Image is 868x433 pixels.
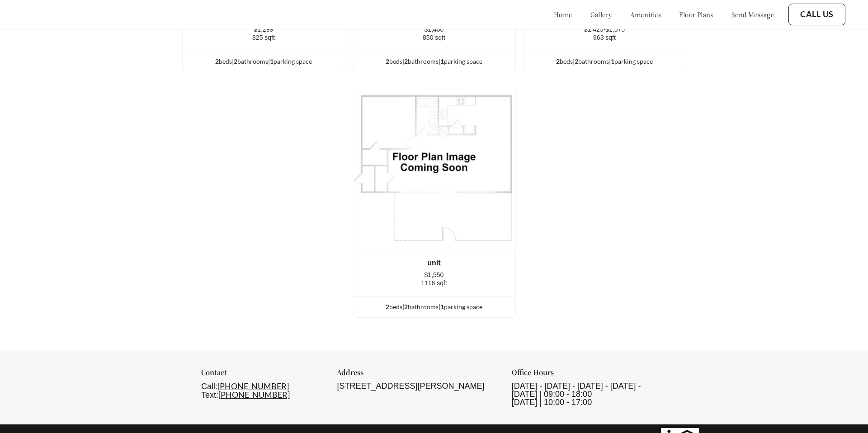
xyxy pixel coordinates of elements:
span: [DATE] | 10:00 - 17:00 [512,398,592,407]
span: $1,550 [425,271,444,278]
span: 2 [575,57,578,65]
div: Contact [201,368,318,382]
a: [PHONE_NUMBER] [217,381,289,391]
span: 2 [386,303,389,311]
span: 963 sqft [593,34,616,41]
div: bed s | bathroom s | parking space [183,56,345,66]
a: home [554,10,572,19]
span: $1,400 [425,26,444,33]
span: 2 [234,57,237,65]
span: Call: [201,382,217,391]
div: Office Hours [512,368,667,382]
div: bed s | bathroom s | parking space [353,302,515,312]
a: gallery [590,10,612,19]
a: Call Us [800,9,834,19]
span: 1 [611,57,614,65]
a: send message [731,10,774,19]
img: example [353,87,516,250]
span: 1 [270,57,274,65]
div: bed s | bathroom s | parking space [353,56,515,66]
span: 850 sqft [423,34,445,41]
div: [STREET_ADDRESS][PERSON_NAME] [337,382,492,390]
div: Address [337,368,492,382]
a: amenities [630,10,661,19]
span: 2 [556,57,560,65]
button: Call Us [788,4,845,25]
span: 2 [404,57,408,65]
div: [DATE] - [DATE] - [DATE] - [DATE] - [DATE] | 09:00 - 18:00 [512,382,667,406]
span: Text: [201,391,218,400]
span: $1,299 [254,26,274,33]
span: 2 [386,57,389,65]
span: 825 sqft [252,34,275,41]
div: bed s | bathroom s | parking space [524,56,686,66]
span: 1 [440,57,444,65]
div: unit [367,259,502,267]
span: 2 [404,303,408,311]
a: floor plans [679,10,713,19]
span: 2 [215,57,219,65]
span: 1 [440,303,444,311]
span: 1116 sqft [421,279,447,287]
span: $1,425-$1,575 [584,26,625,33]
a: [PHONE_NUMBER] [218,390,290,400]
